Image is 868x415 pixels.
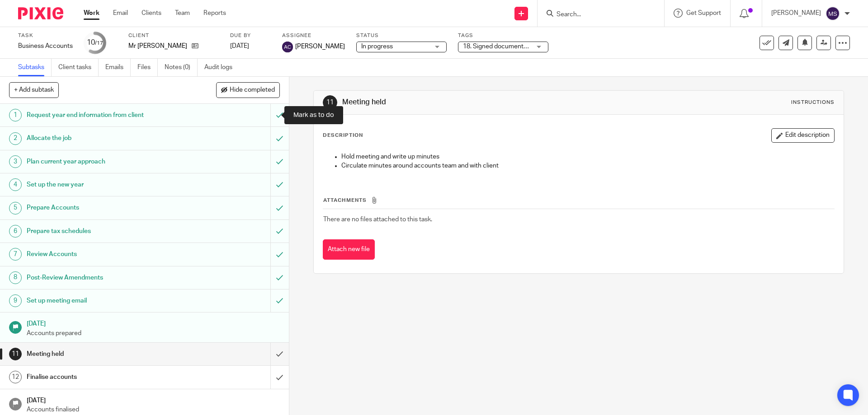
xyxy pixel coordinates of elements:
img: svg%3E [282,42,293,52]
a: Work [84,9,99,18]
button: Edit description [771,128,835,143]
div: 9 [9,294,22,307]
a: Reports [203,9,226,18]
a: Team [175,9,190,18]
div: 8 [9,271,22,284]
a: Email [113,9,128,18]
small: /17 [95,41,103,46]
h1: Meeting held [27,347,183,361]
div: 10 [87,37,103,48]
a: Client tasks [58,59,99,76]
a: Audit logs [204,59,239,76]
span: There are no files attached to this task. [323,216,432,223]
img: Pixie [18,7,63,19]
span: 18. Signed documents received [463,43,553,50]
p: Hold meeting and write up minutes [341,152,834,161]
a: Clients [142,9,161,18]
p: Mr [PERSON_NAME] [128,42,187,51]
div: 11 [323,95,337,110]
span: [PERSON_NAME] [295,42,345,51]
h1: Allocate the job [27,131,183,145]
span: Get Support [686,10,721,16]
h1: Set up meeting email [27,294,183,308]
div: 11 [9,348,22,360]
h1: [DATE] [27,317,280,328]
p: [PERSON_NAME] [771,9,821,18]
input: Search [556,11,637,19]
p: Description [323,132,363,139]
h1: Plan current year approach [27,155,183,168]
h1: Meeting held [342,98,598,107]
div: 2 [9,132,22,145]
h1: Finalise accounts [27,370,183,384]
label: Tags [458,32,548,39]
img: svg%3E [826,6,840,21]
span: In progress [361,43,393,50]
span: [DATE] [230,43,249,49]
p: Accounts finalised [27,405,280,414]
a: Emails [105,59,131,76]
label: Client [128,32,219,39]
span: Hide completed [230,87,275,94]
div: 6 [9,225,22,238]
h1: Prepare tax schedules [27,224,183,238]
p: Circulate minutes around accounts team and with client [341,161,834,170]
p: Accounts prepared [27,329,280,338]
h1: Request year end information from client [27,108,183,122]
button: + Add subtask [9,82,59,98]
div: 5 [9,202,22,214]
div: 3 [9,155,22,168]
label: Due by [230,32,271,39]
a: Notes (0) [165,59,198,76]
h1: Set up the new year [27,178,183,191]
label: Assignee [282,32,345,39]
div: Business Accounts [18,42,73,51]
button: Hide completed [216,82,280,98]
h1: [DATE] [27,394,280,405]
h1: Post-Review Amendments [27,271,183,284]
div: 12 [9,371,22,383]
h1: Review Accounts [27,247,183,261]
h1: Prepare Accounts [27,201,183,214]
a: Files [137,59,158,76]
a: Subtasks [18,59,52,76]
div: Instructions [791,99,835,106]
label: Task [18,32,73,39]
span: Attachments [323,198,367,203]
div: 1 [9,109,22,121]
label: Status [356,32,447,39]
div: 4 [9,178,22,191]
button: Attach new file [323,239,375,260]
div: 7 [9,248,22,261]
